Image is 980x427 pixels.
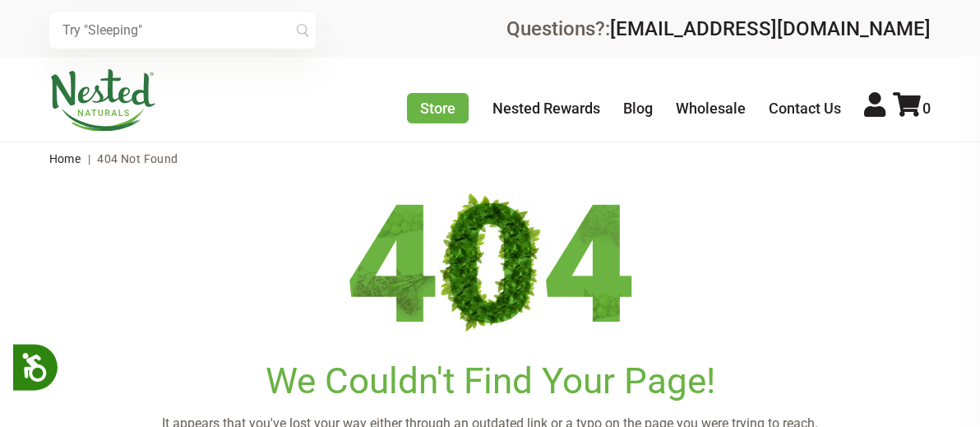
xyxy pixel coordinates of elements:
a: Blog [623,100,653,117]
a: Home [49,152,81,165]
img: 404.png [349,188,632,343]
h1: We Couldn't Find Your Page! [33,360,947,402]
input: Try "Sleeping" [49,12,316,49]
span: 404 Not Found [97,152,178,165]
nav: breadcrumbs [49,142,931,175]
img: Nested Naturals [49,69,156,132]
div: Questions?: [506,19,931,39]
a: Contact Us [769,100,841,117]
span: | [84,152,95,165]
a: Wholesale [676,100,746,117]
a: 0 [893,100,931,117]
a: Store [407,93,469,123]
span: 0 [922,100,931,117]
a: Nested Rewards [492,100,600,117]
a: [EMAIL_ADDRESS][DOMAIN_NAME] [610,17,931,40]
